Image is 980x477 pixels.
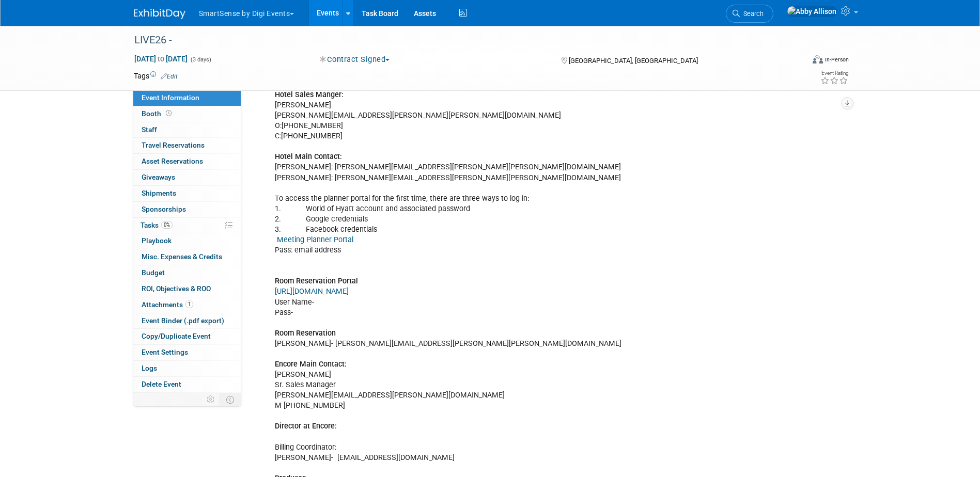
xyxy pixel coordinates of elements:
span: Asset Reservations [142,157,203,165]
a: [URL][DOMAIN_NAME] [275,287,349,296]
span: to [156,55,166,63]
span: Event Binder (.pdf export) [142,316,224,325]
span: Event Information [142,93,199,102]
a: Budget [133,265,241,281]
b: Hotel Sales Manger: [275,90,344,99]
span: Attachments [142,300,193,309]
span: Copy/Duplicate Event [142,332,211,340]
span: Misc. Expenses & Credits [142,252,222,261]
a: Asset Reservations [133,154,241,169]
b: Room Reservation [275,329,336,338]
a: Travel Reservations [133,138,241,153]
span: Sponsorships [142,205,186,213]
span: 1 [185,300,193,308]
td: Personalize Event Tab Strip [202,393,220,406]
a: Search [726,5,773,23]
b: Director at Encore: [275,422,337,431]
span: Travel Reservations [142,141,205,149]
a: Giveaways [133,170,241,185]
a: Shipments [133,186,241,201]
img: Format-Inperson.png [813,55,823,63]
a: Tasks0% [133,218,241,233]
span: Shipments [142,189,176,197]
span: (3 days) [190,56,211,63]
span: Booth not reserved yet [164,109,174,117]
b: Room Reservation Portal [275,277,358,285]
span: Giveaways [142,173,175,181]
a: Event Binder (.pdf export) [133,313,241,329]
a: Logs [133,361,241,376]
span: Event Settings [142,348,188,356]
div: Event Rating [820,71,848,76]
a: Sponsorships [133,202,241,217]
a: Edit [161,73,178,80]
span: 0% [161,221,173,229]
td: Toggle Event Tabs [220,393,241,406]
a: Attachments1 [133,297,241,313]
img: ExhibitDay [134,9,185,19]
span: Budget [142,268,165,277]
a: Booth [133,106,241,122]
a: Event Information [133,90,241,106]
b: Hotel Main Contact: [275,152,342,161]
span: [DATE] [DATE] [134,54,188,63]
span: [GEOGRAPHIC_DATA], [GEOGRAPHIC_DATA] [569,57,698,65]
a: Delete Event [133,377,241,392]
span: Tasks [141,221,173,229]
a: Event Settings [133,345,241,360]
span: ROI, Objectives & ROO [142,284,211,293]
div: LIVE26 - [131,31,788,50]
button: Contract Signed [316,54,394,65]
a: Meeting Planner Portal [277,235,353,244]
span: Logs [142,364,157,372]
a: Staff [133,122,241,138]
span: Delete Event [142,380,181,388]
a: ROI, Objectives & ROO [133,281,241,297]
span: Playbook [142,236,172,245]
span: Booth [142,109,174,118]
td: Tags [134,71,178,81]
span: Search [740,10,764,18]
img: Abby Allison [787,6,837,17]
div: Event Format [743,54,849,69]
div: In-Person [825,56,849,63]
a: Playbook [133,233,241,249]
a: Copy/Duplicate Event [133,329,241,344]
b: Encore Main Contact: [275,360,347,369]
a: Misc. Expenses & Credits [133,249,241,265]
span: Staff [142,125,157,134]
